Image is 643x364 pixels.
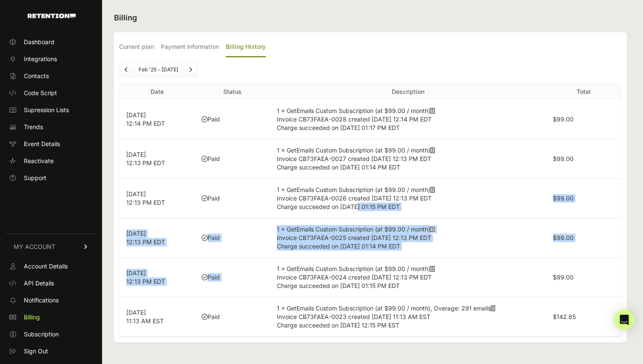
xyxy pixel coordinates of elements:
[24,313,40,322] span: Billing
[5,260,97,273] a: Account Details
[24,55,57,63] span: Integrations
[277,124,400,131] span: Charge succeeded on [DATE] 01:17 PM EDT
[277,243,400,250] span: Charge succeeded on [DATE] 01:14 PM EDT
[28,14,76,18] img: Retention.com
[5,103,97,117] a: Supression Lists
[126,308,188,325] p: [DATE] 11:13 AM EST
[161,37,219,57] label: Payment Information
[5,344,97,358] a: Sign Out
[24,279,54,288] span: API Details
[277,164,400,171] span: Charge succeeded on [DATE] 01:14 PM EDT
[553,313,576,320] label: $142.65
[5,120,97,134] a: Trends
[553,116,574,123] label: $99.00
[126,111,188,128] p: [DATE] 12:14 PM EDT
[270,218,546,258] td: 1 × GetEmails Custom Subscription (at $99.00 / month)
[195,297,270,337] td: Paid
[277,322,399,329] span: Charge succeeded on [DATE] 12:15 PM EST
[133,66,183,73] li: Feb '25 - [DATE]
[24,157,54,165] span: Reactivate
[5,327,97,341] a: Subscription
[24,123,43,131] span: Trends
[24,296,59,305] span: Notifications
[195,218,270,258] td: Paid
[5,154,97,168] a: Reactivate
[24,140,60,148] span: Event Details
[277,234,431,241] span: Invoice CB73FAEA-0025 created [DATE] 12:13 PM EDT
[195,100,270,139] td: Paid
[5,293,97,307] a: Notifications
[270,100,546,139] td: 1 × GetEmails Custom Subscription (at $99.00 / month)
[126,190,188,207] p: [DATE] 12:13 PM EDT
[277,282,400,289] span: Charge succeeded on [DATE] 01:15 PM EDT
[14,243,55,251] span: MY ACCOUNT
[24,89,57,97] span: Code Script
[24,262,68,271] span: Account Details
[195,84,270,100] th: Status
[277,116,432,123] span: Invoice CB73FAEA-0028 created [DATE] 12:14 PM EDT
[119,63,133,76] a: Previous
[5,35,97,49] a: Dashboard
[5,137,97,151] a: Event Details
[270,258,546,297] td: 1 × GetEmails Custom Subscription (at $99.00 / month)
[184,63,197,76] a: Next
[24,72,49,80] span: Contacts
[614,310,634,330] div: Open Intercom Messenger
[277,274,432,281] span: Invoice CB73FAEA-0024 created [DATE] 12:13 PM EDT
[126,269,188,286] p: [DATE] 12:13 PM EDT
[270,179,546,218] td: 1 × GetEmails Custom Subscription (at $99.00 / month)
[195,139,270,179] td: Paid
[270,84,546,100] th: Description
[126,150,188,167] p: [DATE] 12:13 PM EDT
[277,313,430,320] span: Invoice CB73FAEA-0023 created [DATE] 11:13 AM EST
[553,234,574,241] label: $99.00
[553,155,574,162] label: $99.00
[553,195,574,202] label: $99.00
[195,179,270,218] td: Paid
[119,37,154,57] label: Current plan
[5,310,97,324] a: Billing
[226,37,266,57] label: Billing History
[5,277,97,290] a: API Details
[24,174,46,182] span: Support
[5,86,97,100] a: Code Script
[119,84,195,100] th: Date
[546,84,621,100] th: Total
[114,12,627,24] h2: Billing
[24,330,59,339] span: Subscription
[195,258,270,297] td: Paid
[553,274,574,281] label: $99.00
[24,106,69,114] span: Supression Lists
[24,38,54,46] span: Dashboard
[5,171,97,185] a: Support
[5,52,97,66] a: Integrations
[277,195,432,202] span: Invoice CB73FAEA-0026 created [DATE] 12:13 PM EDT
[277,203,400,210] span: Charge succeeded on [DATE] 01:15 PM EDT
[270,297,546,337] td: 1 × GetEmails Custom Subscription (at $99.00 / month), Overage: 291 emails
[277,155,431,162] span: Invoice CB73FAEA-0027 created [DATE] 12:13 PM EDT
[5,69,97,83] a: Contacts
[5,234,97,260] a: MY ACCOUNT
[126,229,188,246] p: [DATE] 12:13 PM EDT
[24,347,48,356] span: Sign Out
[270,139,546,179] td: 1 × GetEmails Custom Subscription (at $99.00 / month)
